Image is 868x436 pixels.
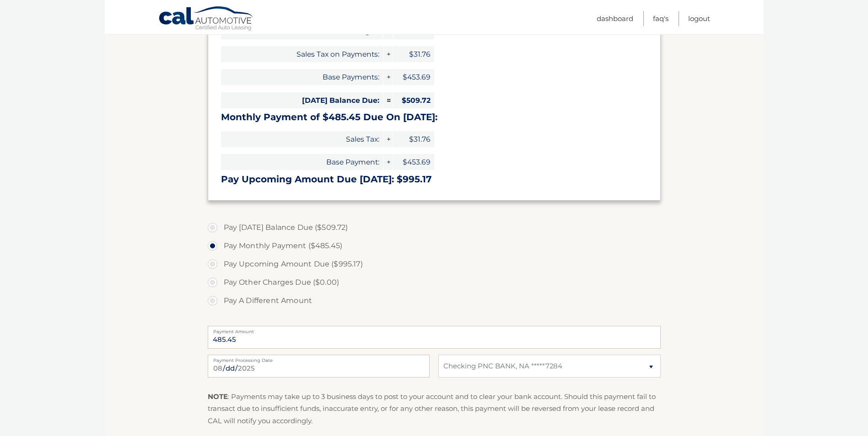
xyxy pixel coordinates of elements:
[383,46,393,62] span: +
[208,326,661,349] input: Payment Amount
[208,391,661,427] p: : Payments may take up to 3 business days to post to your account and to clear your bank account....
[158,6,254,32] a: Cal Automotive
[208,237,661,255] label: Pay Monthly Payment ($485.45)
[393,131,434,147] span: $31.76
[653,11,669,26] a: FAQ's
[208,292,661,310] label: Pay A Different Amount
[383,92,393,108] span: =
[393,92,434,108] span: $509.72
[597,11,633,26] a: Dashboard
[393,69,434,85] span: $453.69
[383,131,393,147] span: +
[688,11,710,26] a: Logout
[393,154,434,170] span: $453.69
[208,218,661,237] label: Pay [DATE] Balance Due ($509.72)
[221,154,383,170] span: Base Payment:
[383,69,393,85] span: +
[208,355,430,362] label: Payment Processing Date
[208,326,661,333] label: Payment Amount
[208,273,661,292] label: Pay Other Charges Due ($0.00)
[393,46,434,62] span: $31.76
[208,255,661,273] label: Pay Upcoming Amount Due ($995.17)
[208,392,228,401] strong: NOTE
[221,131,383,147] span: Sales Tax:
[208,355,430,378] input: Payment Date
[221,174,647,185] h3: Pay Upcoming Amount Due [DATE]: $995.17
[221,69,383,85] span: Base Payments:
[383,154,393,170] span: +
[221,92,383,108] span: [DATE] Balance Due:
[221,46,383,62] span: Sales Tax on Payments:
[221,112,647,123] h3: Monthly Payment of $485.45 Due On [DATE]:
